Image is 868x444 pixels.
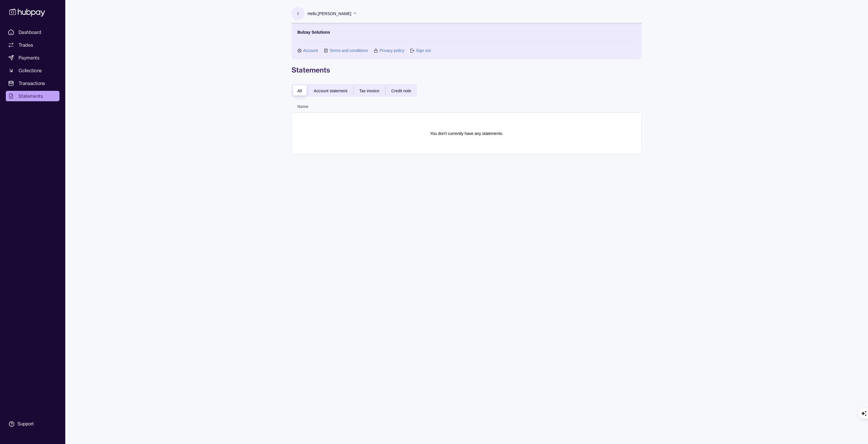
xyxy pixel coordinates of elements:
[292,65,642,75] h1: Statements
[416,47,431,54] a: Sign out
[297,89,302,93] span: All
[391,89,411,93] span: Credit note
[303,47,318,54] a: Account
[19,29,41,36] span: Dashboard
[6,65,59,76] a: Collections
[330,47,368,54] a: Terms and conditions
[6,40,59,50] a: Trades
[379,47,404,54] a: Privacy policy
[17,421,34,427] div: Support
[314,89,348,93] span: Account statement
[6,418,59,430] a: Support
[292,84,417,97] div: documentTypes
[6,91,59,101] a: Statements
[297,104,308,109] p: Name
[298,10,299,17] p: I
[6,78,59,89] a: Transactions
[6,53,59,63] a: Payments
[19,67,42,74] span: Collections
[430,130,503,137] p: You don't currently have any statements.
[19,93,43,100] span: Statements
[19,54,39,61] span: Payments
[19,41,33,48] span: Trades
[308,10,351,17] p: Hello, [PERSON_NAME]
[19,80,45,87] span: Transactions
[297,29,330,35] p: Bulzay Solutions
[359,89,379,93] span: Tax invoice
[6,27,59,37] a: Dashboard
